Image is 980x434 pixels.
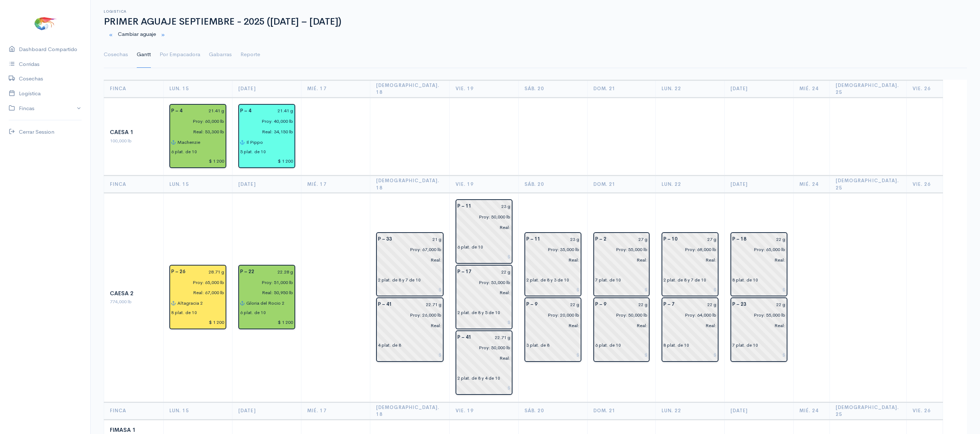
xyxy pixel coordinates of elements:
input: estimadas [374,244,441,255]
div: P – 4 [236,106,256,116]
input: $ [379,350,442,360]
div: P – 26 [167,267,190,277]
input: g [396,299,441,310]
input: estimadas [728,310,786,320]
div: Piscina: 4 Peso: 21.41 g Libras Proy: 40,000 lb Libras Reales: 34,150 lb Rendimiento: 85.4% Empac... [238,104,295,168]
th: Mié. 17 [301,176,370,193]
input: g [545,234,580,245]
div: Piscina: 22 Peso: 22.28 g Libras Proy: 51,000 lb Libras Reales: 50,950 lb Rendimiento: 99.9% Empa... [238,265,295,329]
input: $ [457,317,511,327]
div: 3 plat. de 8 [526,342,549,349]
th: Lun. 15 [164,402,232,420]
div: 6 plat. de 10 [171,149,197,155]
div: Piscina: 11 Peso: 23 g Libras Proy: 50,000 lb Empacadora: Sin asignar Plataformas: 6 plat. de 10 [456,199,512,264]
th: Vie. 26 [906,80,943,97]
input: g [476,201,511,212]
div: P – 41 [453,332,476,343]
input: pescadas [374,255,441,265]
th: Lun. 15 [164,80,232,97]
div: Piscina: 18 Peso: 22 g Libras Proy: 65,000 lb Empacadora: Sin asignar Plataformas: 8 plat. de 10 [730,232,787,297]
div: 7 plat. de 10 [732,342,758,349]
input: pescadas [167,126,225,137]
div: 2 plat. de 8 y 7 de 10 [663,277,706,283]
th: Finca [104,176,164,193]
div: 2 plat. de 8 y 7 de 10 [378,277,421,283]
div: 2 plat. de 8 y 5 de 10 [457,309,500,316]
div: 7 plat. de 10 [595,277,621,283]
input: $ [240,156,293,167]
div: 6 plat. de 10 [457,244,483,250]
div: 2 plat. de 8 y 4 de 10 [457,375,500,381]
input: pescadas [591,255,648,265]
input: pescadas [728,320,786,331]
input: pescadas [167,288,225,298]
input: $ [171,317,225,327]
input: pescadas [374,320,441,331]
h6: Logistica [104,9,967,13]
input: $ [595,284,648,295]
input: g [542,299,580,310]
input: pescadas [728,255,786,265]
span: 774,000 lb [110,299,132,305]
div: P – 33 [374,234,396,245]
div: P – 9 [522,299,542,310]
input: g [256,106,293,116]
input: pescadas [591,320,648,331]
input: g [611,299,648,310]
span: 100,000 lb [110,138,132,144]
th: Vie. 26 [906,402,943,420]
div: 8 plat. de 10 [732,277,758,283]
input: $ [663,284,717,295]
a: Cosechas [104,42,128,68]
input: $ [457,251,511,262]
input: g [476,332,511,343]
input: pescadas [522,320,580,331]
div: P – 11 [522,234,545,245]
input: pescadas [453,222,511,233]
div: Piscina: 41 Peso: 22.71 g Libras Proy: 50,000 lb Empacadora: Sin asignar Plataformas: 2 plat. de ... [456,330,512,395]
input: $ [526,350,580,360]
div: Piscina: 10 Peso: 27 g Libras Proy: 68,000 lb Empacadora: Sin asignar Plataformas: 2 plat. de 8 y... [662,232,718,297]
input: estimadas [522,244,580,255]
th: Sáb. 20 [518,176,587,193]
th: Vie. 19 [449,176,518,193]
div: P – 22 [236,267,259,277]
input: $ [379,284,442,295]
th: Mié. 17 [301,80,370,97]
th: Vie. 19 [449,80,518,97]
th: [DEMOGRAPHIC_DATA]. 25 [830,80,907,97]
input: g [476,267,511,277]
div: P – 11 [453,201,476,212]
input: g [682,234,717,245]
input: pescadas [659,320,717,331]
div: 8 plat. de 10 [171,309,197,316]
th: Dom. 21 [587,176,656,193]
th: Sáb. 20 [518,402,587,420]
div: P – 41 [374,299,396,310]
input: estimadas [659,244,717,255]
input: $ [457,383,511,393]
input: $ [240,317,293,327]
th: Vie. 26 [906,176,943,193]
input: estimadas [522,310,580,320]
th: [DATE] [232,402,301,420]
input: estimadas [236,277,293,288]
input: estimadas [453,212,511,222]
input: estimadas [167,277,225,288]
div: Piscina: 11 Peso: 23 g Libras Proy: 35,000 lb Empacadora: Sin asignar Plataformas: 2 plat. de 8 y... [524,232,581,297]
div: 6 plat. de 10 [240,309,266,316]
div: P – 2 [591,234,611,245]
input: $ [732,350,786,360]
div: Piscina: 9 Peso: 22 g Libras Proy: 50,000 lb Empacadora: Sin asignar Plataformas: 6 plat. de 10 [593,297,650,362]
th: Sáb. 20 [518,80,587,97]
input: pescadas [522,255,580,265]
input: g [751,299,786,310]
input: estimadas [167,116,225,126]
a: Reporte [240,42,260,68]
input: pescadas [236,288,293,298]
div: P – 10 [659,234,682,245]
th: Mié. 17 [301,402,370,420]
div: 2 plat. de 8 y 3 de 10 [526,277,569,283]
div: P – 23 [728,299,751,310]
th: Dom. 21 [587,402,656,420]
